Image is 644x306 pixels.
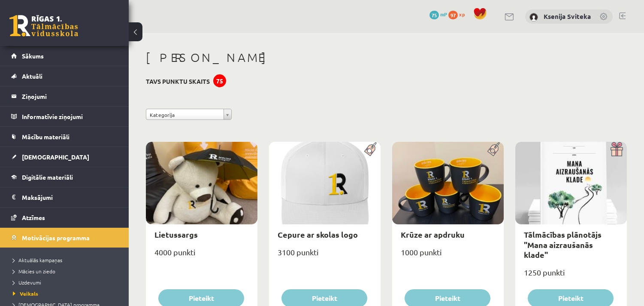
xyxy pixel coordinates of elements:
[22,187,118,207] legend: Maksājumi
[11,208,118,227] a: Atzīmes
[484,142,504,156] img: Populāra prece
[154,229,198,239] a: Lietussargs
[146,78,210,85] h3: Tavs punktu skaits
[11,127,118,147] a: Mācību materiāli
[392,245,504,266] div: 1000 punkti
[448,11,458,19] span: 97
[22,72,42,80] span: Aktuāli
[22,52,44,60] span: Sākums
[146,245,257,266] div: 4000 punkti
[11,66,118,86] a: Aktuāli
[544,12,591,21] a: Ksenija Sviteka
[146,109,232,120] a: Kategorija
[22,107,118,126] legend: Informatīvie ziņojumi
[213,74,226,87] div: 75
[278,229,358,239] a: Cepure ar skolas logo
[401,229,465,239] a: Krūze ar apdruku
[22,86,118,106] legend: Ziņojumi
[22,234,90,242] span: Motivācijas programma
[13,256,120,264] a: Aktuālās kampaņas
[11,228,118,248] a: Motivācijas programma
[429,11,439,19] span: 75
[13,278,120,286] a: Uzdevumi
[146,50,627,65] h1: [PERSON_NAME]
[150,109,220,120] span: Kategorija
[515,265,627,287] div: 1250 punkti
[22,153,89,161] span: [DEMOGRAPHIC_DATA]
[11,167,118,187] a: Digitālie materiāli
[440,11,447,18] span: mP
[22,173,73,181] span: Digitālie materiāli
[524,229,602,260] a: Tālmācības plānotājs "Mana aizraušanās klade"
[13,257,62,263] span: Aktuālās kampaņas
[529,13,538,21] img: Ksenija Sviteka
[11,147,118,167] a: [DEMOGRAPHIC_DATA]
[9,15,78,37] a: Rīgas 1. Tālmācības vidusskola
[11,46,118,66] a: Sākums
[448,11,469,18] a: 97 xp
[429,11,447,18] a: 75 mP
[13,279,41,286] span: Uzdevumi
[11,187,118,207] a: Maksājumi
[361,142,381,156] img: Populāra prece
[11,107,118,126] a: Informatīvie ziņojumi
[13,290,120,297] a: Veikals
[13,268,55,275] span: Mācies un ziedo
[11,86,118,106] a: Ziņojumi
[459,11,465,18] span: xp
[13,267,120,275] a: Mācies un ziedo
[269,245,381,266] div: 3100 punkti
[608,142,627,156] img: Dāvana ar pārsteigumu
[13,290,38,297] span: Veikals
[22,214,45,221] span: Atzīmes
[22,133,70,141] span: Mācību materiāli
